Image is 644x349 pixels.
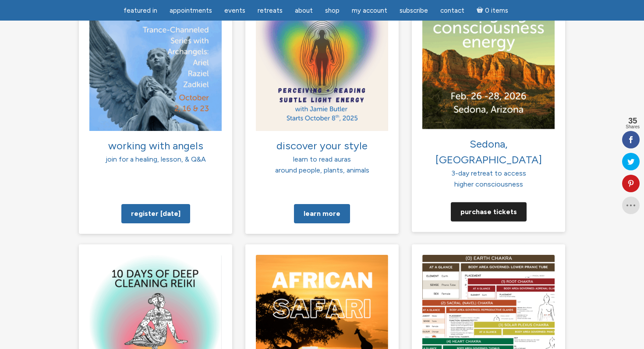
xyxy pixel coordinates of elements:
span: join for a healing, lesson, & Q&A [106,155,206,163]
span: Sedona, [GEOGRAPHIC_DATA] [435,137,542,166]
span: discover your style [276,139,368,152]
span: Contact [440,7,464,14]
a: Appointments [164,2,217,19]
span: Shares [626,125,640,129]
span: Shop [325,7,340,14]
span: higher consciousness [454,180,523,188]
span: Subscribe [400,7,428,14]
span: About [295,7,313,14]
a: Learn more [294,204,350,223]
a: Shop [320,2,345,19]
span: learn to read auras [293,155,351,163]
a: Subscribe [394,2,433,19]
span: working with angels [108,139,203,152]
span: My Account [352,7,387,14]
a: featured in [118,2,163,19]
span: 3-day retreat to access [451,169,526,177]
a: Events [219,2,251,19]
span: 0 items [485,7,508,14]
span: Appointments [170,7,212,14]
a: Purchase tickets [451,202,527,221]
a: About [290,2,318,19]
a: Register [DATE] [121,204,190,223]
a: Retreats [252,2,288,19]
a: Cart0 items [471,1,513,19]
i: Cart [477,7,485,14]
span: Retreats [258,7,283,14]
span: around people, plants, animals [275,166,369,174]
span: Events [224,7,245,14]
a: Contact [435,2,470,19]
a: My Account [347,2,393,19]
span: featured in [124,7,157,14]
span: 35 [626,117,640,125]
